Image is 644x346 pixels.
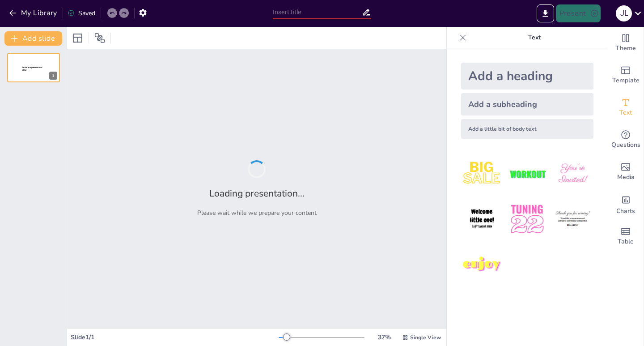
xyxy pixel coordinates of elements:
img: 7.jpeg [461,244,503,286]
button: Add slide [4,31,62,46]
div: J L [616,5,632,21]
div: Add a little bit of body text [461,119,593,139]
div: Add a heading [461,63,593,90]
span: Questions [611,140,640,150]
img: 1.jpeg [461,153,503,195]
span: Template [612,76,640,85]
button: Present [556,4,601,22]
p: Text [470,27,599,48]
img: 4.jpeg [461,198,503,240]
img: 6.jpeg [552,198,593,240]
img: 2.jpeg [506,153,548,195]
span: Position [94,33,105,43]
div: Change the overall theme [608,27,644,59]
div: Saved [68,9,95,17]
div: 37 % [373,333,395,342]
span: Media [617,172,635,182]
div: Add a table [608,220,644,252]
span: Sendsteps presentation editor [22,66,42,71]
div: Add a subheading [461,93,593,115]
div: 1 [49,72,57,80]
h2: Loading presentation... [209,187,305,200]
button: Export to PowerPoint [537,4,554,22]
img: 3.jpeg [552,153,593,195]
span: Theme [615,43,636,53]
span: Text [619,108,632,118]
div: 1 [7,53,60,82]
div: Add images, graphics, shapes or video [608,156,644,188]
div: Add ready made slides [608,59,644,91]
button: J L [616,4,632,22]
div: Get real-time input from your audience [608,124,644,156]
div: Layout [71,31,85,45]
img: 5.jpeg [506,198,548,240]
input: Insert title [273,6,362,19]
button: My Library [7,6,61,20]
div: Add text boxes [608,91,644,124]
span: Single View [410,334,441,341]
div: Add charts and graphs [608,188,644,220]
div: Slide 1 / 1 [71,333,279,342]
p: Please wait while we prepare your content [197,209,317,217]
span: Table [618,237,634,247]
span: Charts [616,206,635,216]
